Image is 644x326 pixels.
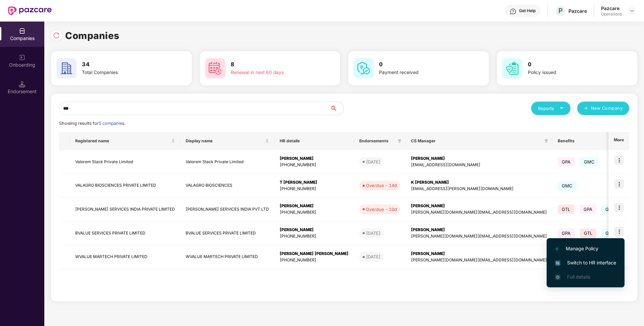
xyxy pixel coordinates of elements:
[280,227,349,233] div: [PERSON_NAME]
[280,162,349,168] div: [PHONE_NUMBER]
[411,155,547,162] div: [PERSON_NAME]
[280,203,349,209] div: [PERSON_NAME]
[544,139,548,143] span: filter
[558,7,563,15] span: P
[555,259,616,266] span: Switch to HR interface
[70,245,180,269] td: WVALUE MARTECH PRIVATE LIMITED
[411,179,547,186] div: K [PERSON_NAME]
[280,155,349,162] div: [PERSON_NAME]
[411,138,542,144] span: CS Manager
[70,174,180,198] td: VALAGRO BIOSCIENCES PRIVATE LIMITED
[366,253,380,260] div: [DATE]
[555,247,559,251] img: svg+xml;base64,PHN2ZyB4bWxucz0iaHR0cDovL3d3dy53My5vcmcvMjAwMC9zdmciIHdpZHRoPSIxMi4yMDEiIGhlaWdodD...
[70,132,180,150] th: Registered name
[601,5,622,11] div: Pazcare
[330,106,343,111] span: search
[608,132,629,150] th: More
[584,106,588,111] span: plus
[580,205,597,214] span: GPA
[180,245,274,269] td: WVALUE MARTECH PRIVATE LIMITED
[186,138,264,144] span: Display name
[591,105,623,112] span: New Company
[75,138,170,144] span: Registered name
[614,179,624,189] img: icon
[366,230,380,237] div: [DATE]
[519,8,536,13] div: Get Help
[205,58,225,78] img: svg+xml;base64,PHN2ZyB4bWxucz0iaHR0cDovL3d3dy53My5vcmcvMjAwMC9zdmciIHdpZHRoPSI2MCIgaGVpZ2h0PSI2MC...
[99,121,126,126] span: 5 companies.
[411,251,547,257] div: [PERSON_NAME]
[180,132,274,150] th: Display name
[396,137,403,145] span: filter
[614,155,624,165] img: icon
[65,28,120,43] h1: Companies
[280,179,349,186] div: T [PERSON_NAME]
[19,28,26,34] img: svg+xml;base64,PHN2ZyBpZD0iQ29tcGFuaWVzIiB4bWxucz0iaHR0cDovL3d3dy53My5vcmcvMjAwMC9zdmciIHdpZHRoPS...
[614,227,624,236] img: icon
[614,203,624,212] img: icon
[555,245,616,252] span: Manage Policy
[82,60,167,69] h3: 34
[366,206,397,213] div: Overdue - 10d
[558,205,574,214] span: GTL
[552,132,634,150] th: Benefits
[601,11,622,17] div: Operations
[555,275,560,280] img: svg+xml;base64,PHN2ZyB4bWxucz0iaHR0cDovL3d3dy53My5vcmcvMjAwMC9zdmciIHdpZHRoPSIxNi4zNjMiIGhlaWdodD...
[577,102,629,115] button: plusNew Company
[70,197,180,221] td: [PERSON_NAME] SERVICES INDIA PRIVATE LIMITED
[280,257,349,263] div: [PHONE_NUMBER]
[568,8,587,14] div: Pazcare
[411,162,547,168] div: [EMAIL_ADDRESS][DOMAIN_NAME]
[8,6,52,15] img: New Pazcare Logo
[601,205,620,214] span: GMC
[359,138,395,144] span: Endorsements
[555,260,560,266] img: svg+xml;base64,PHN2ZyB4bWxucz0iaHR0cDovL3d3dy53My5vcmcvMjAwMC9zdmciIHdpZHRoPSIxNiIgaGVpZ2h0PSIxNi...
[502,58,522,78] img: svg+xml;base64,PHN2ZyB4bWxucz0iaHR0cDovL3d3dy53My5vcmcvMjAwMC9zdmciIHdpZHRoPSI2MCIgaGVpZ2h0PSI2MC...
[70,150,180,174] td: Valorem Stack Private Limited
[366,182,397,189] div: Overdue - 14d
[53,32,60,39] img: svg+xml;base64,PHN2ZyBpZD0iUmVsb2FkLTMyeDMyIiB4bWxucz0iaHR0cDovL3d3dy53My5vcmcvMjAwMC9zdmciIHdpZH...
[19,81,26,87] img: svg+xml;base64,PHN2ZyB3aWR0aD0iMTQuNSIgaGVpZ2h0PSIxNC41IiB2aWV3Qm94PSIwIDAgMTYgMTYiIGZpbGw9Im5vbm...
[559,106,564,110] span: caret-down
[558,228,575,238] span: GPA
[280,233,349,240] div: [PHONE_NUMBER]
[354,58,374,78] img: svg+xml;base64,PHN2ZyB4bWxucz0iaHR0cDovL3d3dy53My5vcmcvMjAwMC9zdmciIHdpZHRoPSI2MCIgaGVpZ2h0PSI2MC...
[274,132,354,150] th: HR details
[280,186,349,192] div: [PHONE_NUMBER]
[580,157,599,167] span: GMC
[82,69,167,76] div: Total Companies
[411,186,547,192] div: [EMAIL_ADDRESS][PERSON_NAME][DOMAIN_NAME]
[510,8,516,15] img: svg+xml;base64,PHN2ZyBpZD0iSGVscC0zMngzMiIgeG1sbnM9Imh0dHA6Ly93d3cudzMub3JnLzIwMDAvc3ZnIiB3aWR0aD...
[180,221,274,245] td: BVALUE SERVICES PRIVATE LIMITED
[528,60,612,69] h3: 0
[231,60,315,69] h3: 8
[580,228,597,238] span: GTL
[411,233,547,240] div: [PERSON_NAME][DOMAIN_NAME][EMAIL_ADDRESS][DOMAIN_NAME]
[180,174,274,198] td: VALAGRO BIOSCIENCES
[538,105,564,112] div: Reports
[70,221,180,245] td: BVALUE SERVICES PRIVATE LIMITED
[558,157,575,167] span: GPA
[411,209,547,216] div: [PERSON_NAME][DOMAIN_NAME][EMAIL_ADDRESS][DOMAIN_NAME]
[180,150,274,174] td: Valorem Stack Private Limited
[567,274,590,280] span: Full details
[398,139,402,143] span: filter
[558,181,577,190] span: GMC
[280,251,349,257] div: [PERSON_NAME] [PERSON_NAME]
[629,8,635,13] img: svg+xml;base64,PHN2ZyBpZD0iRHJvcGRvd24tMzJ4MzIiIHhtbG5zPSJodHRwOi8vd3d3LnczLm9yZy8yMDAwL3N2ZyIgd2...
[411,257,547,263] div: [PERSON_NAME][DOMAIN_NAME][EMAIL_ADDRESS][DOMAIN_NAME]
[379,60,464,69] h3: 0
[231,69,315,76] div: Renewal in next 60 days
[280,209,349,216] div: [PHONE_NUMBER]
[411,227,547,233] div: [PERSON_NAME]
[19,54,26,61] img: svg+xml;base64,PHN2ZyB3aWR0aD0iMjAiIGhlaWdodD0iMjAiIHZpZXdCb3g9IjAgMCAyMCAyMCIgZmlsbD0ibm9uZSIgeG...
[528,69,612,76] div: Policy issued
[366,158,380,165] div: [DATE]
[379,69,464,76] div: Payment received
[59,121,126,126] span: Showing results for
[180,197,274,221] td: [PERSON_NAME] SERVICES INDIA PVT LTD
[543,137,550,145] span: filter
[56,58,77,78] img: svg+xml;base64,PHN2ZyB4bWxucz0iaHR0cDovL3d3dy53My5vcmcvMjAwMC9zdmciIHdpZHRoPSI2MCIgaGVpZ2h0PSI2MC...
[330,102,344,115] button: search
[411,203,547,209] div: [PERSON_NAME]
